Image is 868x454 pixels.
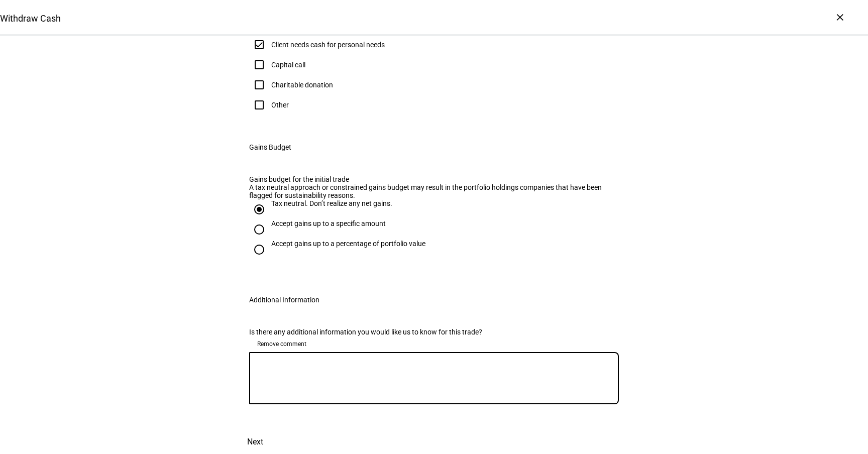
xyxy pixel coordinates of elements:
div: × [832,9,848,25]
button: Remove comment [249,336,314,352]
button: Next [233,430,277,454]
span: Remove comment [257,336,306,352]
div: Additional Information [249,296,319,304]
div: Accept gains up to a percentage of portfolio value [271,240,425,248]
div: Other [271,101,289,109]
div: Gains Budget [249,143,291,151]
div: Tax neutral. Don’t realize any net gains. [271,199,392,207]
div: Accept gains up to a specific amount [271,219,386,228]
div: Is there any additional information you would like us to know for this trade? [249,328,619,336]
div: Capital call [271,61,305,69]
div: Gains budget for the initial trade [249,175,619,183]
div: A tax neutral approach or constrained gains budget may result in the portfolio holdings companies... [249,183,619,199]
span: Next [247,430,263,454]
div: Charitable donation [271,81,333,89]
div: Client needs cash for personal needs [271,41,385,49]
